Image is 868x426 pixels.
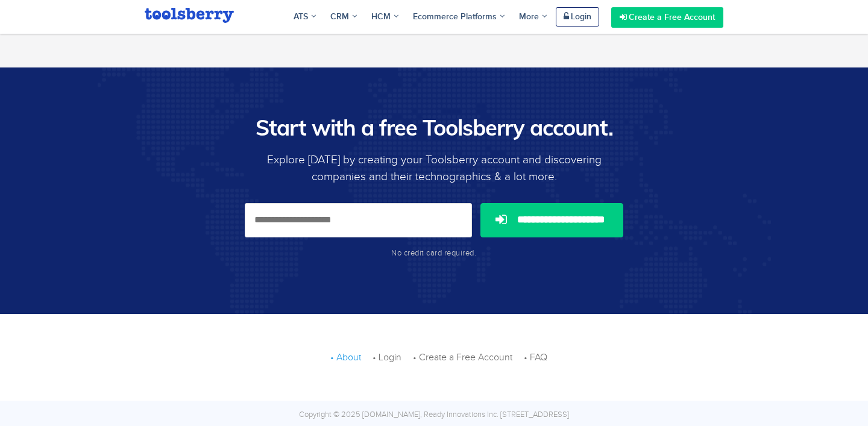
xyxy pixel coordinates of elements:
[266,248,602,259] div: No credit card required.
[145,116,723,140] h2: Start with a free Toolsberry account.
[145,151,723,191] p: Explore [DATE] by creating your Toolsberry account and discovering companies and their technograp...
[136,409,732,421] div: Copyright © 2025 [DOMAIN_NAME], Ready Innovations Inc. [STREET_ADDRESS]
[413,352,512,362] a: • Create a Free Account
[611,7,723,28] a: Create a Free Account
[330,352,361,362] a: • About
[330,11,357,23] span: CRM
[294,11,316,23] span: ATS
[524,352,547,362] a: • FAQ
[413,11,505,23] span: Ecommerce Platforms
[519,11,547,22] span: More
[371,11,398,23] span: HCM
[373,352,401,362] a: • Login
[145,8,234,23] img: Toolsberry
[556,7,599,27] a: Login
